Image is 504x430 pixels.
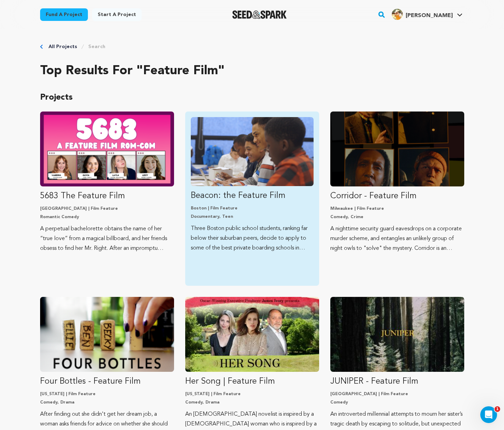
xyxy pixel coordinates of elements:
[191,224,314,253] p: Three Boston public school students, ranking far below their suburban peers, decide to apply to s...
[40,224,174,253] p: A perpetual bachelorette obtains the name of her “true love” from a magical billboard, and her fr...
[191,117,314,253] a: Fund Beacon: the Feature Film
[191,214,314,220] p: Documentary, Teen
[40,206,174,212] p: [GEOGRAPHIC_DATA] | Film Feature
[88,43,105,50] a: Search
[191,206,314,211] p: Boston | Film Feature
[392,9,403,20] img: baec22c0f527068c.jpg
[92,8,142,21] a: Start a project
[232,10,287,19] img: Seed&Spark Logo Dark Mode
[330,206,464,212] p: Milwaukee | Film Feature
[330,224,464,253] p: A nighttime security guard eavesdrops on a corporate murder scheme, and entangles an unlikely gro...
[191,190,314,201] p: Beacon: the Feature Film
[185,391,319,397] p: [US_STATE] | Film Feature
[40,8,88,21] a: Fund a project
[40,191,174,202] p: 5683 The Feature Film
[330,112,464,253] a: Fund Corridor - Feature Film
[330,391,464,397] p: [GEOGRAPHIC_DATA] | Film Feature
[330,191,464,202] p: Corridor - Feature Film
[40,376,174,387] p: Four Bottles - Feature Film
[40,112,174,253] a: Fund 5683 The Feature Film
[330,400,464,405] p: Comedy
[48,43,77,50] a: All Projects
[232,10,287,19] a: Seed&Spark Homepage
[392,9,453,20] div: Huey R.'s Profile
[406,13,453,18] span: [PERSON_NAME]
[185,400,319,405] p: Comedy, Drama
[40,43,464,50] div: Breadcrumb
[40,64,464,78] h2: Top results for "feature film"
[40,400,174,405] p: Comedy, Drama
[390,7,464,22] span: Huey R.'s Profile
[40,214,174,220] p: Romantic Comedy
[480,406,497,423] iframe: Intercom live chat
[330,376,464,387] p: JUNIPER - Feature Film
[495,406,500,412] span: 1
[40,391,174,397] p: [US_STATE] | Film Feature
[40,92,464,103] p: Projects
[390,7,464,20] a: Huey R.'s Profile
[185,376,319,387] p: Her Song | Feature Film
[330,214,464,220] p: Comedy, Crime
